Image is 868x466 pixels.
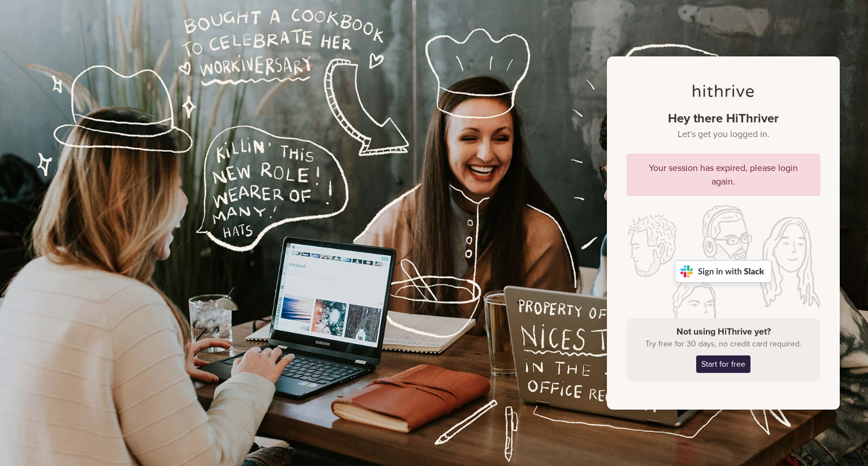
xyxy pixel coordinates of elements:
h1: Hey there HiThriver [627,111,820,140]
a: Start for free [696,355,750,373]
div: Your session has expired, please login again. [627,154,820,196]
h4: Not using HiThrive yet? [635,327,811,337]
img: hithrive-logo-dark.4eb238aa.svg [693,85,754,97]
img: Sign in with Slack [675,260,772,283]
small: Let's get you logged in. [627,129,820,140]
p: Try free for 30 days, no credit card required. [635,338,811,350]
span: Help [100,8,123,18]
